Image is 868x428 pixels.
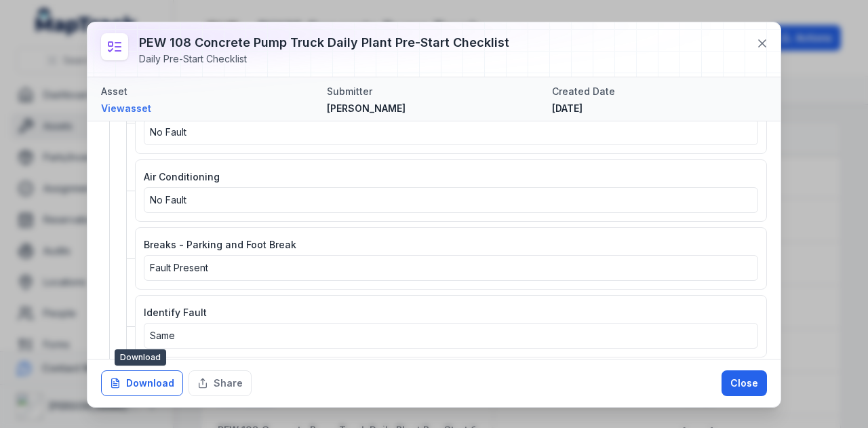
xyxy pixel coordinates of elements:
span: Fault Present [150,262,208,273]
span: [PERSON_NAME] [327,102,406,114]
span: Air Conditioning [144,171,220,182]
span: Identify Fault [144,307,207,318]
h3: PEW 108 Concrete Pump Truck Daily Plant Pre-Start Checklist [139,33,509,52]
button: Share [189,370,252,396]
span: Same [150,330,175,341]
span: Breaks - Parking and Foot Break [144,239,296,250]
time: 17/09/2025, 8:32:48 am [552,102,583,114]
span: No Fault [150,194,186,206]
span: Submitter [327,85,372,97]
a: Viewasset [101,102,316,115]
span: [DATE] [552,102,583,114]
span: Created Date [552,85,615,97]
div: Daily Pre-Start Checklist [139,52,509,66]
button: Download [101,370,183,396]
span: No Fault [150,126,186,138]
span: Download [115,349,166,366]
button: Close [722,370,767,396]
span: Asset [101,85,127,97]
